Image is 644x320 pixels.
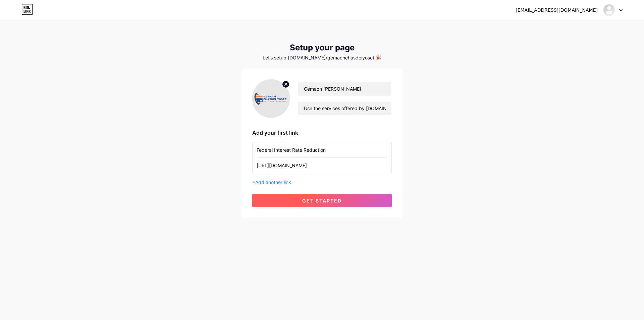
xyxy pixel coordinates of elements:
[302,198,342,203] span: get started
[298,102,391,115] input: bio
[257,158,387,173] input: URL (https://instagram.com/yourname)
[252,179,392,186] div: +
[241,43,402,52] div: Setup your page
[603,4,615,16] img: gemachchasdeiyosef
[516,7,598,14] div: [EMAIL_ADDRESS][DOMAIN_NAME]
[241,55,402,60] div: Let’s setup [DOMAIN_NAME]/gemachchasdeiyosef 🎉
[252,129,392,137] div: Add your first link
[252,194,392,207] button: get started
[255,179,291,185] span: Add another link
[298,82,391,96] input: Your name
[252,79,290,118] img: profile pic
[257,142,387,157] input: Link name (My Instagram)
